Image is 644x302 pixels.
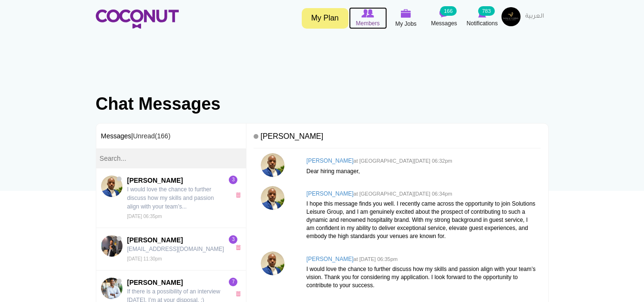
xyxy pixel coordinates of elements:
h3: Messages [96,124,246,148]
a: My Plan [302,8,348,29]
img: Fares Kamal [101,278,123,299]
h4: [PERSON_NAME] [307,158,536,164]
span: Notifications [467,19,498,28]
p: I hope this message finds you well. I recently came across the opportunity to join Solutions Leis... [307,200,536,241]
img: Messages [440,9,449,18]
img: Notifications [478,9,486,18]
h1: Chat Messages [96,94,549,114]
small: at [GEOGRAPHIC_DATA][DATE] 06:32pm [354,158,452,164]
a: Messages Messages 166 [425,7,463,29]
p: Dear hiring manager, [307,167,536,176]
a: x [235,192,244,198]
small: 783 [478,6,494,16]
a: My Jobs My Jobs [387,7,425,30]
span: 3 [229,235,237,244]
a: x [235,291,244,296]
span: [PERSON_NAME] [127,235,225,245]
p: I would love the chance to further discuss how my skills and passion align with your team’s visio... [307,265,536,290]
small: 166 [440,6,456,16]
p: [EMAIL_ADDRESS][DOMAIN_NAME] [127,245,225,253]
span: 7 [229,278,237,286]
span: | [131,132,170,140]
span: Messages [431,19,457,28]
span: Members [356,19,379,28]
a: x [235,245,244,250]
a: Solomon Setimba[PERSON_NAME] I would love the chance to further discuss how my skills and passion... [96,168,246,228]
small: at [GEOGRAPHIC_DATA][DATE] 06:34pm [354,191,452,197]
span: [PERSON_NAME] [127,176,225,185]
a: Azzdine Tabri[PERSON_NAME] [EMAIL_ADDRESS][DOMAIN_NAME] [DATE] 11:30pm3 [96,228,246,271]
input: Search... [96,148,246,168]
img: Solomon Setimba [101,176,123,197]
h4: [PERSON_NAME] [307,256,536,262]
img: Azzdine Tabri [101,235,123,257]
small: [DATE] 11:30pm [127,256,162,261]
small: [DATE] 06:35pm [127,214,162,219]
img: Browse Members [361,9,374,18]
a: Unread(166) [133,132,171,140]
p: I would love the chance to further discuss how my skills and passion align with your team’s... [127,185,225,211]
img: My Jobs [401,9,411,18]
h4: [PERSON_NAME] [307,191,536,197]
a: العربية [521,7,549,26]
h4: [PERSON_NAME] [254,128,541,149]
a: Notifications Notifications 783 [463,7,501,29]
span: [PERSON_NAME] [127,278,225,287]
span: 3 [229,176,237,184]
img: Home [96,10,179,29]
span: My Jobs [395,19,417,29]
small: at [DATE] 06:35pm [354,256,398,262]
a: Browse Members Members [349,7,387,29]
